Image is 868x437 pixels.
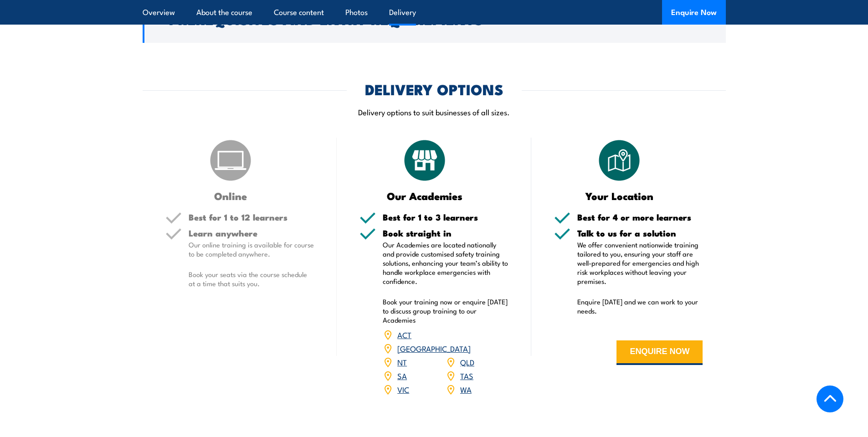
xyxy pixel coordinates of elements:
[460,370,473,381] a: TAS
[460,356,474,367] a: QLD
[165,190,296,201] h3: Online
[397,356,407,367] a: NT
[554,190,685,201] h3: Your Location
[577,229,703,237] h5: Talk to us for a solution
[460,384,472,395] a: WA
[397,384,409,395] a: VIC
[577,213,703,221] h5: Best for 4 or more learners
[383,213,508,221] h5: Best for 1 to 3 learners
[577,297,703,315] p: Enquire [DATE] and we can work to your needs.
[397,329,411,340] a: ACT
[397,370,407,381] a: SA
[616,340,703,365] button: ENQUIRE NOW
[365,82,503,95] h2: DELIVERY OPTIONS
[189,229,314,237] h5: Learn anywhere
[397,343,471,354] a: [GEOGRAPHIC_DATA]
[383,297,508,324] p: Book your training now or enquire [DATE] to discuss group training to our Academies
[577,240,703,286] p: We offer convenient nationwide training tailored to you, ensuring your staff are well-prepared fo...
[383,240,508,286] p: Our Academies are located nationally and provide customised safety training solutions, enhancing ...
[189,240,314,258] p: Our online training is available for course to be completed anywhere.
[169,12,685,25] h2: Prerequisites and Entry Requirements
[189,213,314,221] h5: Best for 1 to 12 learners
[383,229,508,237] h5: Book straight in
[143,107,726,117] p: Delivery options to suit businesses of all sizes.
[189,270,314,288] p: Book your seats via the course schedule at a time that suits you.
[360,190,490,201] h3: Our Academies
